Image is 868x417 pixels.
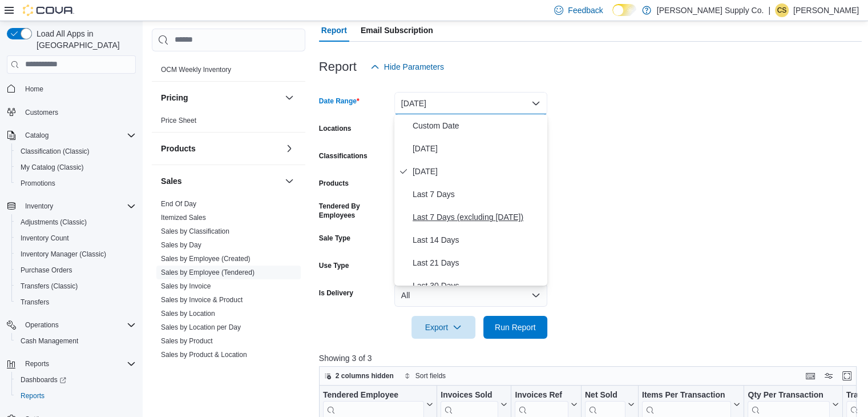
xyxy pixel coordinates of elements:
button: Display options [822,369,835,383]
button: Products [282,142,296,155]
a: Dashboards [11,372,140,388]
span: Last 30 Days [413,279,543,292]
button: Customers [2,104,140,121]
span: Last 14 Days [413,233,543,247]
img: Cova [23,5,74,16]
button: OCM [282,40,296,54]
button: Pricing [161,92,280,103]
button: Promotions [11,175,140,191]
span: Inventory Count [16,231,136,245]
a: Sales by Location [161,310,215,318]
a: Sales by Location per Day [161,323,241,331]
a: Sales by Employee (Tendered) [161,268,255,276]
a: Cash Management [16,334,83,348]
a: Sales by Employee (Created) [161,255,251,263]
span: Custom Date [413,119,543,133]
span: Transfers (Classic) [21,282,78,291]
span: Inventory Count [21,234,69,243]
span: Customers [21,105,136,119]
a: Home [21,82,48,96]
span: CS [777,3,787,17]
div: Sales [152,197,305,394]
span: Reports [21,391,45,400]
span: OCM Weekly Inventory [161,65,231,74]
span: Catalog [25,131,49,140]
span: Price Sheet [161,116,196,125]
a: Transfers [16,295,54,309]
label: Sale Type [319,234,350,243]
a: Sales by Product & Location [161,351,247,359]
a: Purchase Orders [16,263,77,277]
button: Inventory [21,199,58,213]
label: Products [319,179,349,188]
button: [DATE] [394,92,547,115]
button: Inventory Count [11,230,140,246]
div: OCM [152,63,305,81]
p: | [768,3,770,17]
span: Purchase Orders [16,263,136,277]
label: Tendered By Employees [319,202,390,220]
span: Promotions [21,179,55,188]
label: Is Delivery [319,288,353,298]
input: Dark Mode [612,4,636,16]
button: Pricing [282,91,296,105]
label: Locations [319,124,352,133]
span: [DATE] [413,142,543,155]
span: Inventory Manager (Classic) [21,250,106,259]
a: Reports [16,389,49,403]
button: Reports [2,356,140,372]
span: Load All Apps in [GEOGRAPHIC_DATA] [32,28,136,51]
a: Sales by Product [161,337,213,345]
a: Transfers (Classic) [16,279,82,293]
span: Promotions [16,177,136,190]
span: Transfers [21,298,49,307]
span: My Catalog (Classic) [16,161,136,174]
div: Net Sold [585,390,625,400]
a: End Of Day [161,200,196,208]
button: Home [2,81,140,97]
button: All [394,284,547,307]
button: Export [411,316,475,339]
a: Sales by Day [161,241,201,249]
span: Purchase Orders [21,266,72,275]
h3: Products [161,143,196,154]
span: Sales by Employee (Created) [161,254,251,263]
a: Classification (Classic) [16,145,94,158]
span: Sales by Classification [161,227,229,236]
a: My Catalog (Classic) [16,161,88,174]
span: Itemized Sales [161,213,206,222]
button: Keyboard shortcuts [804,369,817,383]
span: My Catalog (Classic) [21,163,84,172]
button: Catalog [2,127,140,143]
span: Sales by Invoice [161,282,211,291]
span: Sales by Product & Location per Day [161,364,273,373]
div: Qty Per Transaction [748,390,829,400]
span: Adjustments (Classic) [21,218,87,227]
span: Adjustments (Classic) [16,215,136,229]
span: Sort fields [415,371,446,380]
button: Inventory Manager (Classic) [11,246,140,262]
div: Invoices Sold [441,390,498,400]
span: Classification (Classic) [21,147,90,156]
button: Classification (Classic) [11,143,140,159]
div: Charisma Santos [775,3,789,17]
button: Inventory [2,198,140,214]
span: Transfers (Classic) [16,279,136,293]
p: [PERSON_NAME] Supply Co. [657,3,764,17]
h3: Pricing [161,92,188,103]
button: 2 columns hidden [320,369,398,383]
button: Reports [21,357,54,371]
button: Reports [11,388,140,404]
span: Reports [21,357,136,371]
a: Inventory Manager (Classic) [16,247,111,261]
button: Run Report [483,316,547,339]
span: Operations [25,320,59,330]
button: Products [161,143,280,154]
span: Inventory [21,199,136,213]
a: Inventory Count [16,231,74,245]
button: Transfers (Classic) [11,278,140,294]
a: Customers [21,106,63,119]
button: Cash Management [11,333,140,349]
span: Cash Management [16,334,136,348]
